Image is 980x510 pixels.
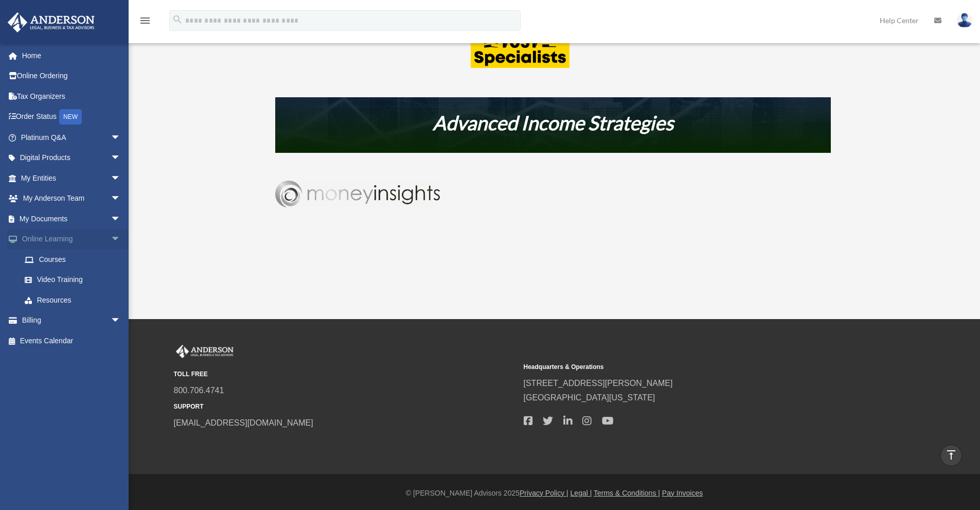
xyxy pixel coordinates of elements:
a: Home [7,45,136,66]
div: © [PERSON_NAME] Advisors 2025 [129,487,980,500]
a: 800.706.4741 [174,386,224,395]
a: Platinum Q&Aarrow_drop_down [7,127,136,148]
span: arrow_drop_down [111,310,131,331]
a: [GEOGRAPHIC_DATA][US_STATE] [524,393,655,402]
small: SUPPORT [174,401,516,412]
em: Advanced Income Strategies [433,111,673,134]
a: Order StatusNEW [7,107,136,128]
a: Privacy Policy | [520,489,568,497]
a: Courses [14,249,136,270]
img: Anderson Advisors Platinum Portal [5,12,98,32]
a: Pay Invoices [662,489,703,497]
a: My Documentsarrow_drop_down [7,208,136,229]
span: arrow_drop_down [111,127,131,148]
small: TOLL FREE [174,369,516,380]
span: arrow_drop_down [111,168,131,189]
i: menu [139,14,151,27]
img: User Pic [957,13,972,28]
a: Resources [14,290,131,310]
span: arrow_drop_down [111,229,131,250]
a: Online Ordering [7,66,136,86]
img: Anderson Advisors Platinum Portal [174,345,236,358]
a: Tax Organizers [7,86,136,107]
span: arrow_drop_down [111,188,131,209]
a: Online Learningarrow_drop_down [7,229,136,250]
i: vertical_align_top [945,449,957,461]
a: vertical_align_top [940,445,962,466]
a: Digital Productsarrow_drop_down [7,148,136,168]
div: NEW [59,109,82,125]
a: My Entitiesarrow_drop_down [7,168,136,188]
a: Events Calendar [7,330,136,351]
a: Deferred [471,61,569,75]
img: Money-Insights-Logo-Silver NEW [275,181,440,207]
img: 1031 Specialists Logo (1) [471,19,569,68]
span: arrow_drop_down [111,148,131,169]
a: Video Training [14,270,136,290]
a: [EMAIL_ADDRESS][DOMAIN_NAME] [174,418,313,427]
a: Billingarrow_drop_down [7,310,136,331]
i: search [172,14,183,25]
a: Legal | [571,489,592,497]
a: My Anderson Teamarrow_drop_down [7,188,136,209]
span: arrow_drop_down [111,208,131,230]
a: [STREET_ADDRESS][PERSON_NAME] [524,379,673,388]
a: menu [139,18,151,27]
a: Terms & Conditions | [594,489,660,497]
small: Headquarters & Operations [524,362,866,373]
